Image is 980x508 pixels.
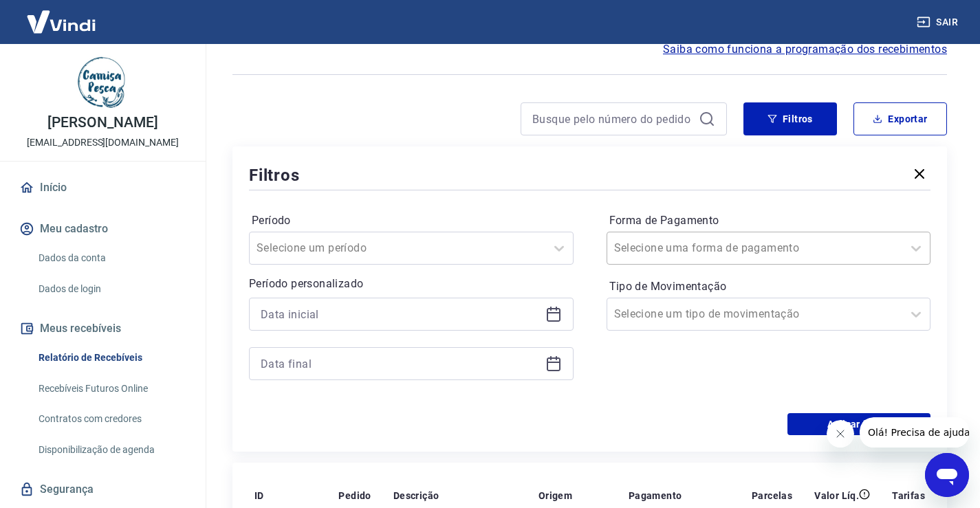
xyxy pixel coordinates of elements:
button: Meu cadastro [17,214,189,244]
input: Data inicial [261,304,540,324]
p: Parcelas [752,489,792,503]
p: [PERSON_NAME] [47,115,157,130]
input: Busque pelo número do pedido [532,109,693,129]
p: Tarifas [892,489,925,503]
a: Saiba como funciona a programação dos recebimentos [663,41,947,58]
iframe: Mensagem da empresa [860,417,969,448]
label: Tipo de Movimentação [609,278,928,295]
a: Disponibilização de agenda [33,436,189,464]
img: 7f96c998-389b-4f0b-ab0d-8680fd0a505b.jpeg [76,55,131,110]
p: Descrição [393,489,439,503]
p: [EMAIL_ADDRESS][DOMAIN_NAME] [27,135,179,150]
img: Vindi [17,1,106,43]
a: Relatório de Recebíveis [33,344,189,372]
h5: Filtros [249,164,300,186]
button: Sair [914,10,963,35]
p: Pedido [338,489,371,503]
input: Data final [261,353,540,374]
a: Contratos com credores [33,405,189,433]
p: ID [254,489,264,503]
label: Forma de Pagamento [609,212,928,229]
button: Aplicar filtros [787,413,930,435]
a: Dados da conta [33,244,189,272]
a: Segurança [17,474,189,505]
button: Exportar [853,102,947,135]
button: Meus recebíveis [17,313,189,344]
p: Pagamento [629,489,682,503]
iframe: Botão para abrir a janela de mensagens [925,453,969,497]
iframe: Fechar mensagem [827,420,854,448]
a: Início [17,173,189,203]
a: Recebíveis Futuros Online [33,375,189,403]
p: Período personalizado [249,276,574,292]
p: Origem [538,489,572,503]
p: Valor Líq. [814,489,859,503]
span: Olá! Precisa de ajuda? [8,10,116,21]
button: Filtros [743,102,837,135]
label: Período [252,212,571,229]
a: Dados de login [33,275,189,303]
